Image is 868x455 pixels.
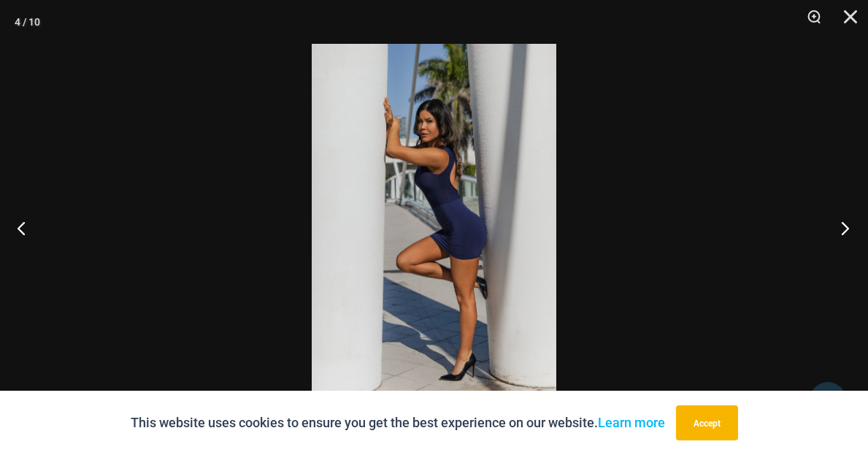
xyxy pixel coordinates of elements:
[312,44,556,411] img: Desire Me Navy 5192 Dress 04
[15,11,40,33] div: 4 / 10
[131,412,665,434] p: This website uses cookies to ensure you get the best experience on our website.
[813,191,868,264] button: Next
[676,405,738,440] button: Accept
[598,415,665,430] a: Learn more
